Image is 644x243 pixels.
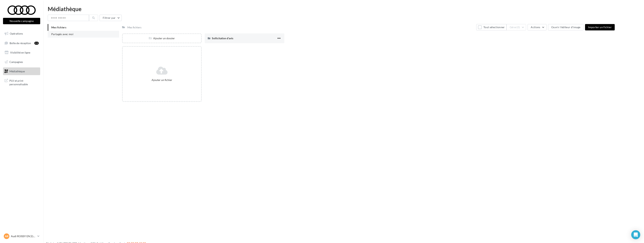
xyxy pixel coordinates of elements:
span: Campagnes [9,60,23,63]
button: Filtrer par [100,15,122,21]
a: Visibilité en ligne [2,49,41,57]
span: (0) [517,26,520,29]
a: Boîte de réception11 [2,39,41,47]
span: Boîte de réception [10,41,31,45]
button: Nouvelle campagne [3,18,40,24]
div: Ajouter un dossier [123,36,201,40]
a: AR Audi ROISSY EN [GEOGRAPHIC_DATA] [3,233,40,240]
a: Campagnes [2,58,41,66]
span: Visibilité en ligne [10,51,30,54]
button: Ouvrir l'éditeur d'image [548,24,584,30]
a: Médiathèque [2,67,41,75]
div: Ajouter un fichier [124,78,200,82]
div: Mes fichiers [127,26,141,29]
span: Sollicitation d'avis [212,37,233,40]
button: Tout sélectionner [476,24,506,30]
button: Gérer(0) [507,24,526,30]
a: Opérations [2,30,41,38]
span: Importer un fichier [588,26,612,29]
span: Médiathèque [9,69,25,73]
span: PLV et print personnalisable [9,78,39,86]
span: Mes fichiers [51,26,66,29]
span: AR [5,234,8,238]
div: 11 [34,42,39,45]
button: Importer un fichier [585,24,615,30]
div: Open Intercom Messenger [631,230,640,239]
p: Audi ROISSY EN [GEOGRAPHIC_DATA] [11,234,36,238]
a: PLV et print personnalisable [2,77,41,88]
span: Partagés avec moi [51,32,73,36]
div: Médiathèque [48,6,639,12]
button: Actions [528,24,546,30]
span: Actions [531,26,540,29]
span: Opérations [10,32,23,35]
